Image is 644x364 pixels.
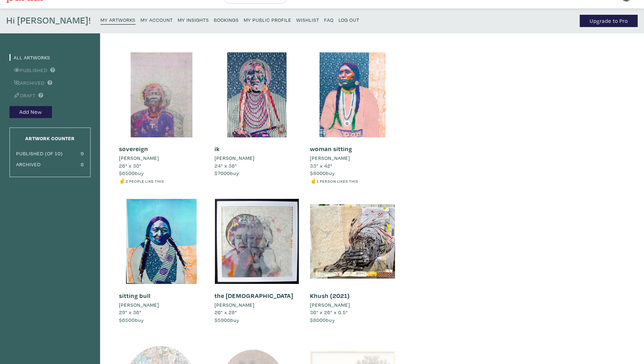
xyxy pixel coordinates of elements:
li: [PERSON_NAME] [215,154,255,162]
a: sitting bull [119,292,151,300]
a: Log Out [339,15,359,24]
a: My Account [140,15,173,24]
span: buy [215,317,239,323]
a: All Artworks [9,54,50,61]
a: Upgrade to Pro [580,15,638,27]
small: Wishlist [296,17,319,23]
span: buy [310,170,335,176]
a: [PERSON_NAME] [119,301,204,309]
small: My Artworks [100,17,136,23]
li: ☝️ [310,177,395,185]
span: 24" x 36" [215,162,237,169]
a: [PERSON_NAME] [215,301,300,309]
a: Draft [9,92,35,99]
small: Published (of 10) [16,150,63,157]
span: 36" x 26" x 0.5" [310,309,348,316]
h4: Hi [PERSON_NAME]! [6,15,91,27]
small: 2 people like this [126,178,164,184]
small: Artwork Counter [25,135,75,142]
small: My Account [140,17,173,23]
small: My Public Profile [244,17,291,23]
span: 26" x 30" [119,162,142,169]
small: 9 [81,150,84,157]
small: Log Out [339,17,359,23]
a: Bookings [214,15,239,24]
small: FAQ [324,17,334,23]
a: My Public Profile [244,15,291,24]
small: My Insights [178,17,209,23]
a: Khush (2021) [310,292,350,300]
li: [PERSON_NAME] [215,301,255,309]
li: [PERSON_NAME] [119,301,159,309]
a: FAQ [324,15,334,24]
a: sovereign [119,145,148,153]
a: Archived [9,79,45,86]
a: woman sitting [310,145,352,153]
a: [PERSON_NAME] [310,154,395,162]
span: $5900 [215,317,230,323]
span: $8000 [310,317,326,323]
small: Archived [16,161,41,168]
small: Bookings [214,17,239,23]
span: buy [119,170,144,176]
a: Wishlist [296,15,319,24]
a: ik [215,145,220,153]
span: buy [310,317,335,323]
span: $6500 [119,170,135,176]
span: $6500 [119,317,135,323]
span: 33" x 42" [310,162,333,169]
span: 29" x 36" [119,309,142,316]
a: the [DEMOGRAPHIC_DATA] [215,292,293,300]
button: Add New [9,106,52,118]
a: [PERSON_NAME] [310,301,395,309]
a: Published [9,67,47,73]
li: [PERSON_NAME] [310,154,350,162]
span: 26" x 28" [215,309,237,316]
span: $7000 [215,170,230,176]
li: [PERSON_NAME] [119,154,159,162]
li: [PERSON_NAME] [310,301,350,309]
span: buy [119,317,144,323]
li: ✌️ [119,177,204,185]
small: 8 [81,161,84,168]
span: $8000 [310,170,326,176]
a: My Insights [178,15,209,24]
a: [PERSON_NAME] [215,154,300,162]
a: My Artworks [100,15,136,25]
span: buy [215,170,239,176]
a: [PERSON_NAME] [119,154,204,162]
small: 1 person likes this [317,178,358,184]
